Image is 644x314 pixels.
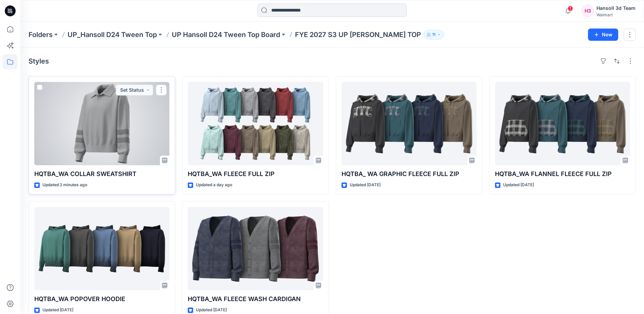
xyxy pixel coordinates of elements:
[596,12,636,17] div: Walmart
[342,82,477,165] a: HQTBA_ WA GRAPHIC FLEECE FULL ZIP
[495,169,630,179] p: HQTBA_WA FLANNEL FLEECE FULL ZIP
[588,29,618,41] button: New
[29,57,49,65] h4: Styles
[295,30,421,39] p: FYE 2027 S3 UP [PERSON_NAME] TOP
[188,169,323,179] p: HQTBA_WA FLEECE FULL ZIP
[188,294,323,304] p: HQTBA_WA FLEECE WASH CARDIGAN
[196,181,232,189] p: Updated a day ago
[503,181,534,189] p: Updated [DATE]
[424,30,444,39] button: 11
[568,6,573,11] span: 1
[68,30,157,39] a: UP_Hansoll D24 Tween Top
[34,82,169,165] a: HQTBA_WA COLLAR SWEATSHIRT
[42,181,87,189] p: Updated 2 minutes ago
[34,207,169,290] a: HQTBA_WA POPOVER HOODIE
[172,30,280,39] a: UP Hansoll D24 Tween Top Board
[432,31,436,38] p: 11
[42,307,73,314] p: Updated [DATE]
[29,30,53,39] a: Folders
[196,307,227,314] p: Updated [DATE]
[350,181,381,189] p: Updated [DATE]
[34,169,169,179] p: HQTBA_WA COLLAR SWEATSHIRT
[188,82,323,165] a: HQTBA_WA FLEECE FULL ZIP
[342,169,477,179] p: HQTBA_ WA GRAPHIC FLEECE FULL ZIP
[188,207,323,290] a: HQTBA_WA FLEECE WASH CARDIGAN
[34,294,169,304] p: HQTBA_WA POPOVER HOODIE
[582,5,594,17] div: H3
[495,82,630,165] a: HQTBA_WA FLANNEL FLEECE FULL ZIP
[596,4,636,12] div: Hansoll 3d Team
